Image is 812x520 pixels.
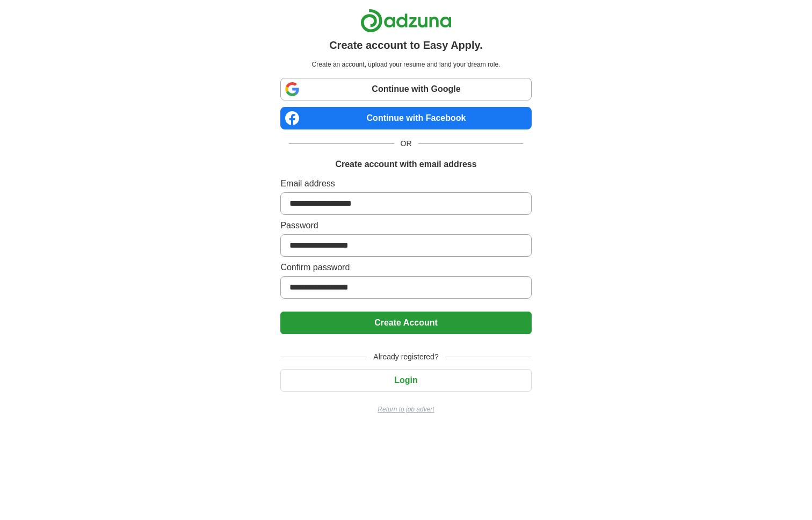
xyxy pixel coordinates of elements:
h1: Create account with email address [335,158,476,171]
span: OR [394,138,418,149]
button: Create Account [280,312,531,334]
a: Continue with Google [280,78,531,100]
h1: Create account to Easy Apply. [329,37,483,53]
span: Already registered? [367,351,445,363]
label: Password [280,219,531,232]
a: Login [280,375,531,385]
label: Email address [280,177,531,190]
a: Continue with Facebook [280,107,531,129]
label: Confirm password [280,261,531,274]
p: Create an account, upload your resume and land your dream role. [282,60,529,69]
img: Adzuna logo [360,9,452,33]
a: Return to job advert [280,405,531,414]
button: Login [280,369,531,392]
